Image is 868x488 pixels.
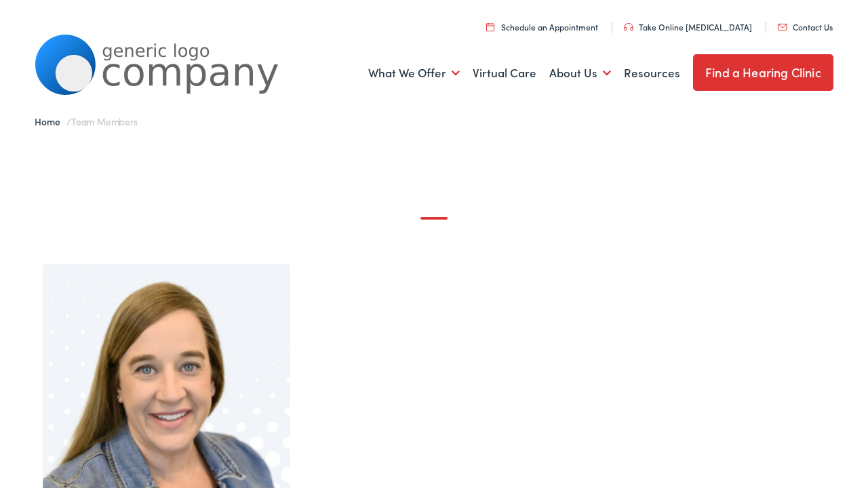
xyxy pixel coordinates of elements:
[486,22,494,31] img: utility icon
[778,24,787,30] img: utility icon
[35,115,66,128] a: Home
[71,115,137,128] span: Team Members
[624,23,633,31] img: utility icon
[473,48,536,98] a: Virtual Care
[35,115,137,128] span: /
[549,48,611,98] a: About Us
[368,48,460,98] a: What We Offer
[693,54,833,91] a: Find a Hearing Clinic
[778,21,833,33] a: Contact Us
[624,48,680,98] a: Resources
[624,21,752,33] a: Take Online [MEDICAL_DATA]
[486,21,598,33] a: Schedule an Appointment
